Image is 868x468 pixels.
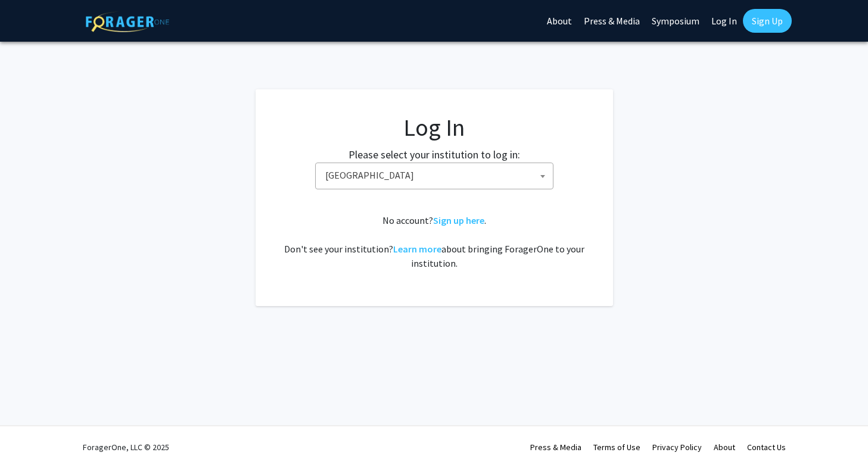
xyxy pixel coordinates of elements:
h1: Log In [279,113,589,142]
a: Sign up here [433,214,484,226]
a: About [714,442,735,453]
a: Privacy Policy [652,442,702,453]
span: Baylor University [321,163,553,188]
a: Press & Media [530,442,581,453]
label: Please select your institution to log in: [349,146,520,163]
a: Sign Up [743,9,792,33]
img: ForagerOne Logo [86,11,169,32]
div: No account? . Don't see your institution? about bringing ForagerOne to your institution. [279,213,589,270]
a: Terms of Use [593,442,640,453]
span: Baylor University [315,163,553,189]
a: Contact Us [747,442,786,453]
a: Learn more about bringing ForagerOne to your institution [393,243,441,255]
div: ForagerOne, LLC © 2025 [83,426,169,468]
